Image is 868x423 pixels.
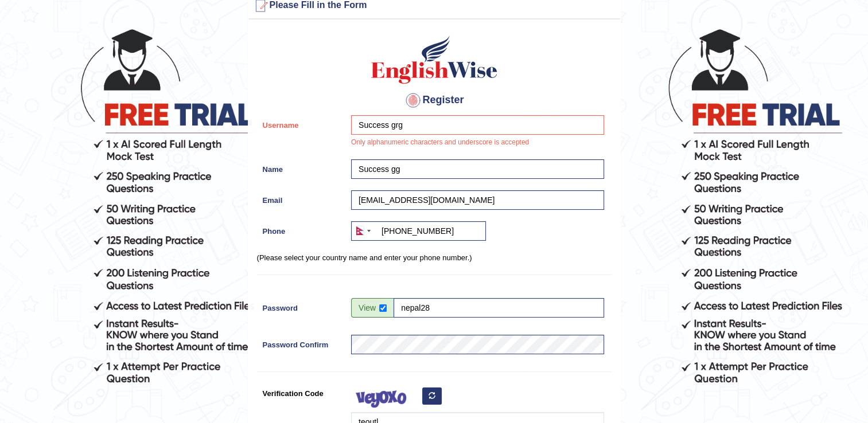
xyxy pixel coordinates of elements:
img: Logo of English Wise create a new account for intelligent practice with AI [369,34,500,85]
label: Name [257,159,346,175]
h4: Register [257,91,612,109]
label: Username [257,115,346,131]
div: Nepal (नेपाल): +977 [352,222,374,240]
input: +977 984-1234567 [351,221,486,241]
p: (Please select your country name and enter your phone number.) [257,252,612,263]
label: Verification Code [257,383,346,399]
label: Password Confirm [257,335,346,350]
input: Show/Hide Password [379,304,387,312]
label: Phone [257,221,346,237]
label: Password [257,298,346,314]
label: Email [257,190,346,206]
